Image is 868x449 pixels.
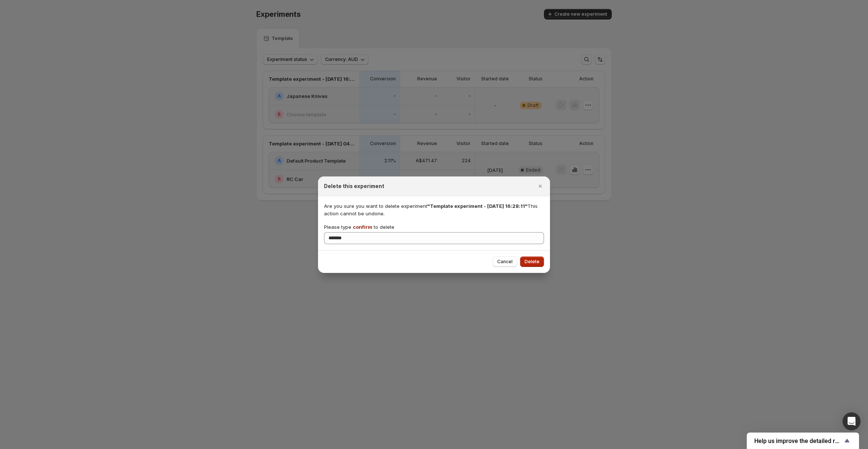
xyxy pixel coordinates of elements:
[535,181,545,191] button: Close
[353,224,372,230] span: confirm
[754,437,843,445] span: Help us improve the detailed report for A/B campaigns
[324,202,544,217] p: Are you sure you want to delete experiment This action cannot be undone.
[843,412,861,430] div: Open Intercom Messenger
[493,256,517,267] button: Cancel
[520,256,544,267] button: Delete
[324,182,384,190] h2: Delete this experiment
[427,203,528,209] span: "Template experiment - [DATE] 16:28:11"
[324,223,394,231] p: Please type to delete
[497,259,513,265] span: Cancel
[754,436,852,445] button: Show survey - Help us improve the detailed report for A/B campaigns
[525,259,540,265] span: Delete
